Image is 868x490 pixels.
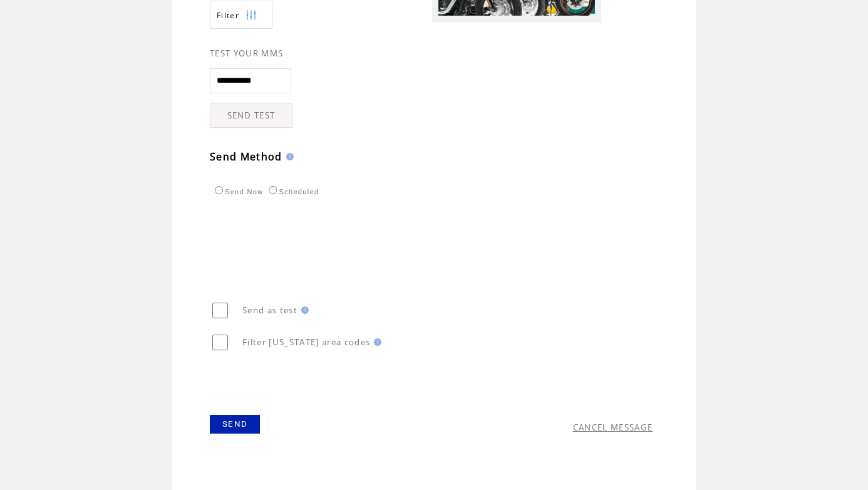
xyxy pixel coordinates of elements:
[370,338,381,346] img: help.gif
[242,305,297,316] span: Send as test
[297,306,309,314] img: help.gif
[210,1,272,29] a: Filter
[217,10,239,21] span: Show filters
[266,188,319,195] label: Scheduled
[210,103,292,128] a: SEND TEST
[210,415,260,434] a: SEND
[210,48,283,59] span: TEST YOUR MMS
[573,422,653,433] a: CANCEL MESSAGE
[282,153,294,160] img: help.gif
[212,188,263,195] label: Send Now
[245,1,257,29] img: filters.png
[215,186,223,194] input: Send Now
[242,336,370,348] span: Filter [US_STATE] area codes
[210,150,282,164] span: Send Method
[269,186,277,194] input: Scheduled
